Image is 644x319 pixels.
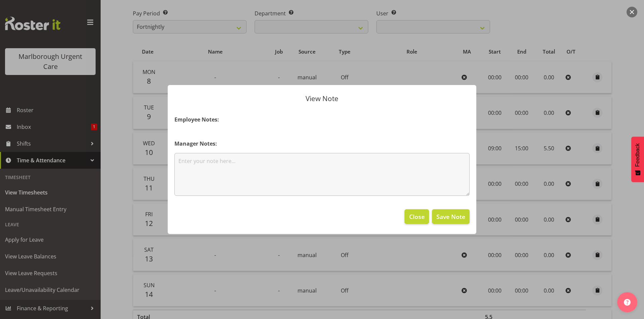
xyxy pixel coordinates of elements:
button: Feedback - Show survey [631,137,644,182]
button: Close [405,209,429,224]
span: Close [409,212,425,221]
p: View Note [174,95,470,102]
button: Save Note [432,209,470,224]
span: Feedback [635,143,641,167]
h4: Employee Notes: [174,115,470,124]
img: help-xxl-2.png [624,299,631,306]
span: Save Note [436,212,465,221]
h4: Manager Notes: [174,140,470,148]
